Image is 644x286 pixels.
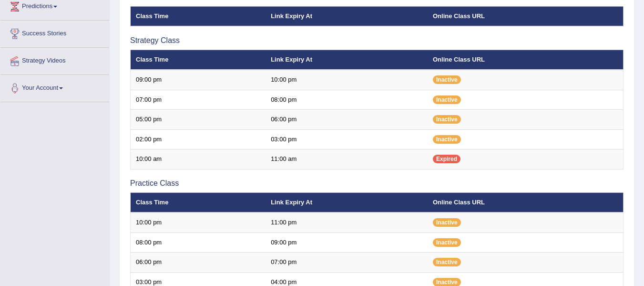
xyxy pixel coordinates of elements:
th: Class Time [131,50,266,70]
span: Inactive [433,258,461,266]
td: 10:00 am [131,149,266,169]
a: Strategy Videos [0,48,109,72]
h3: Practice Class [130,179,624,188]
td: 02:00 pm [131,129,266,149]
td: 08:00 pm [131,233,266,253]
th: Class Time [131,6,266,26]
th: Online Class URL [428,6,624,26]
span: Inactive [433,115,461,124]
td: 09:00 pm [266,233,428,253]
td: 11:00 pm [266,212,428,233]
td: 11:00 am [266,149,428,169]
td: 06:00 pm [131,253,266,273]
td: 03:00 pm [266,129,428,149]
h3: Strategy Class [130,36,624,45]
span: Inactive [433,238,461,247]
td: 05:00 pm [131,110,266,130]
a: Your Account [0,75,109,99]
span: Expired [433,155,460,163]
td: 10:00 pm [266,70,428,90]
th: Link Expiry At [266,50,428,70]
td: 08:00 pm [266,90,428,110]
span: Inactive [433,135,461,144]
a: Success Stories [0,21,109,44]
th: Link Expiry At [266,6,428,26]
th: Class Time [131,192,266,212]
span: Inactive [433,95,461,104]
span: Inactive [433,218,461,227]
td: 09:00 pm [131,70,266,90]
th: Link Expiry At [266,192,428,212]
td: 07:00 pm [266,253,428,273]
td: 06:00 pm [266,110,428,130]
th: Online Class URL [428,192,624,212]
td: 07:00 pm [131,90,266,110]
span: Inactive [433,75,461,84]
td: 10:00 pm [131,212,266,233]
th: Online Class URL [428,50,624,70]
